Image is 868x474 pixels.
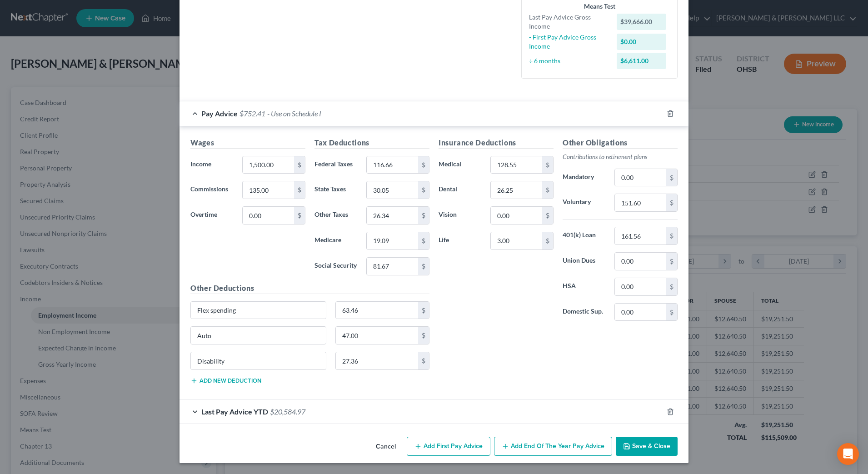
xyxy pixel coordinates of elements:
[294,156,305,174] div: $
[239,109,265,118] span: $752.41
[243,156,294,174] input: 0.00
[542,207,553,224] div: $
[294,207,305,224] div: $
[418,181,429,199] div: $
[617,53,667,69] div: $6,611.00
[190,283,429,294] h5: Other Deductions
[529,2,670,11] div: Means Test
[524,13,612,31] div: Last Pay Advice Gross Income
[666,169,677,186] div: $
[439,137,554,149] h5: Insurance Deductions
[201,109,238,118] span: Pay Advice
[310,232,362,250] label: Medicare
[615,227,666,244] input: 0.00
[294,181,305,199] div: $
[616,437,678,456] button: Save & Close
[434,232,486,250] label: Life
[367,232,418,249] input: 0.00
[336,327,419,344] input: 0.00
[615,304,666,321] input: 0.00
[666,227,677,244] div: $
[418,302,429,319] div: $
[491,181,542,199] input: 0.00
[491,232,542,249] input: 0.00
[837,443,859,465] div: Open Intercom Messenger
[524,33,612,51] div: - First Pay Advice Gross Income
[563,137,678,149] h5: Other Obligations
[314,137,429,149] h5: Tax Deductions
[336,352,419,369] input: 0.00
[491,207,542,224] input: 0.00
[615,194,666,211] input: 0.00
[542,232,553,249] div: $
[542,156,553,174] div: $
[369,438,403,456] button: Cancel
[191,327,326,344] input: Specify...
[310,156,362,174] label: Federal Taxes
[524,56,612,65] div: ÷ 6 months
[666,194,677,211] div: $
[418,232,429,249] div: $
[494,437,612,456] button: Add End of the Year Pay Advice
[558,227,610,245] label: 401(k) Loan
[617,34,667,50] div: $0.00
[434,206,486,225] label: Vision
[190,160,211,168] span: Income
[558,303,610,321] label: Domestic Sup.
[615,169,666,186] input: 0.00
[367,156,418,174] input: 0.00
[617,14,667,30] div: $39,666.00
[191,352,326,369] input: Specify...
[243,181,294,199] input: 0.00
[542,181,553,199] div: $
[434,181,486,199] label: Dental
[367,207,418,224] input: 0.00
[310,206,362,225] label: Other Taxes
[418,207,429,224] div: $
[336,302,419,319] input: 0.00
[558,252,610,270] label: Union Dues
[558,278,610,296] label: HSA
[558,169,610,187] label: Mandatory
[367,258,418,275] input: 0.00
[563,152,678,161] p: Contributions to retirement plans
[418,258,429,275] div: $
[407,437,490,456] button: Add First Pay Advice
[615,253,666,270] input: 0.00
[310,257,362,275] label: Social Security
[243,207,294,224] input: 0.00
[367,181,418,199] input: 0.00
[434,156,486,174] label: Medical
[666,253,677,270] div: $
[418,327,429,344] div: $
[267,109,321,118] span: - Use on Schedule I
[310,181,362,199] label: State Taxes
[186,206,238,225] label: Overtime
[418,156,429,174] div: $
[201,407,268,416] span: Last Pay Advice YTD
[666,304,677,321] div: $
[191,302,326,319] input: Specify...
[190,377,261,384] button: Add new deduction
[558,194,610,212] label: Voluntary
[666,278,677,295] div: $
[190,137,305,149] h5: Wages
[615,278,666,295] input: 0.00
[491,156,542,174] input: 0.00
[270,407,305,416] span: $20,584.97
[418,352,429,369] div: $
[186,181,238,199] label: Commissions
